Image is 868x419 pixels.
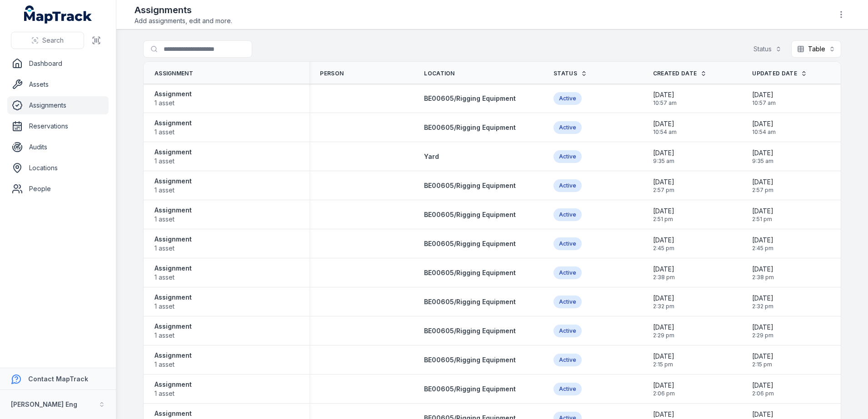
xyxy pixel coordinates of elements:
[653,90,677,107] time: 21/08/2025, 10:57:00 am
[42,36,64,45] span: Search
[653,303,674,310] span: 2:32 pm
[424,326,516,335] a: BE00605/Rigging Equipment
[155,264,192,273] strong: Assignment
[752,158,773,165] span: 9:35 am
[155,206,192,224] a: Assignment1 asset
[653,70,707,77] a: Created Date
[554,208,582,221] div: Active
[653,148,674,158] span: [DATE]
[155,322,192,340] a: Assignment1 asset
[653,119,677,128] span: [DATE]
[554,70,587,77] a: Status
[155,89,192,108] a: Assignment1 asset
[7,75,109,94] a: Assets
[424,327,516,335] span: BE00605/Rigging Equipment
[752,410,773,419] span: [DATE]
[752,332,773,339] span: 2:29 pm
[752,236,773,252] time: 19/08/2025, 2:45:55 pm
[155,70,193,77] span: Assignment
[653,148,674,165] time: 20/08/2025, 9:35:02 am
[155,157,192,166] span: 1 asset
[653,177,674,194] time: 19/08/2025, 2:57:12 pm
[424,210,516,219] a: BE00605/Rigging Equipment
[320,70,344,77] span: Person
[135,16,232,25] span: Add assignments, edit and more.
[155,118,192,137] a: Assignment1 asset
[752,70,807,77] a: Updated Date
[752,323,773,332] span: [DATE]
[653,381,675,397] time: 19/08/2025, 2:06:49 pm
[424,385,516,393] span: BE00605/Rigging Equipment
[653,99,677,107] span: 10:57 am
[424,152,439,161] a: Yard
[424,181,516,190] a: BE00605/Rigging Equipment
[11,400,77,408] strong: [PERSON_NAME] Eng
[424,123,516,132] a: BE00605/Rigging Equipment
[424,94,516,102] span: BE00605/Rigging Equipment
[28,375,88,383] strong: Contact MapTrack
[424,384,516,394] a: BE00605/Rigging Equipment
[653,323,674,339] time: 19/08/2025, 2:29:10 pm
[155,235,192,244] strong: Assignment
[155,177,192,186] strong: Assignment
[653,332,674,339] span: 2:29 pm
[7,180,109,198] a: People
[752,207,773,216] span: [DATE]
[653,207,674,216] span: [DATE]
[7,159,109,177] a: Locations
[752,303,773,310] span: 2:32 pm
[653,352,674,361] span: [DATE]
[752,381,774,390] span: [DATE]
[24,5,92,24] a: MapTrack
[155,264,192,282] a: Assignment1 asset
[752,90,776,99] span: [DATE]
[155,293,192,311] a: Assignment1 asset
[424,211,516,218] span: BE00605/Rigging Equipment
[155,177,192,195] a: Assignment1 asset
[653,245,674,252] span: 2:45 pm
[653,119,677,136] time: 21/08/2025, 10:54:06 am
[752,70,797,77] span: Updated Date
[653,265,675,281] time: 19/08/2025, 2:38:01 pm
[752,265,774,274] span: [DATE]
[653,323,674,332] span: [DATE]
[752,90,776,107] time: 21/08/2025, 10:57:00 am
[748,40,788,58] button: Status
[791,40,841,58] button: Table
[155,293,192,302] strong: Assignment
[155,351,192,360] strong: Assignment
[752,274,774,281] span: 2:38 pm
[653,294,674,310] time: 19/08/2025, 2:32:38 pm
[653,187,674,194] span: 2:57 pm
[653,381,675,390] span: [DATE]
[653,361,674,368] span: 2:15 pm
[554,383,582,395] div: Active
[653,70,697,77] span: Created Date
[155,206,192,215] strong: Assignment
[155,273,192,282] span: 1 asset
[752,119,776,136] time: 21/08/2025, 10:54:06 am
[424,239,516,248] a: BE00605/Rigging Equipment
[752,207,773,223] time: 19/08/2025, 2:51:18 pm
[424,355,516,365] a: BE00605/Rigging Equipment
[424,94,516,103] a: BE00605/Rigging Equipment
[752,352,773,361] span: [DATE]
[752,381,774,397] time: 19/08/2025, 2:06:49 pm
[155,235,192,253] a: Assignment1 asset
[424,240,516,247] span: BE00605/Rigging Equipment
[554,354,582,366] div: Active
[155,322,192,331] strong: Assignment
[752,245,773,252] span: 2:45 pm
[424,70,454,77] span: Location
[554,179,582,192] div: Active
[554,266,582,279] div: Active
[752,119,776,128] span: [DATE]
[752,128,776,136] span: 10:54 am
[155,302,192,311] span: 1 asset
[752,294,773,303] span: [DATE]
[155,380,192,398] a: Assignment1 asset
[155,389,192,398] span: 1 asset
[155,215,192,224] span: 1 asset
[7,138,109,156] a: Audits
[653,236,674,252] time: 19/08/2025, 2:45:55 pm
